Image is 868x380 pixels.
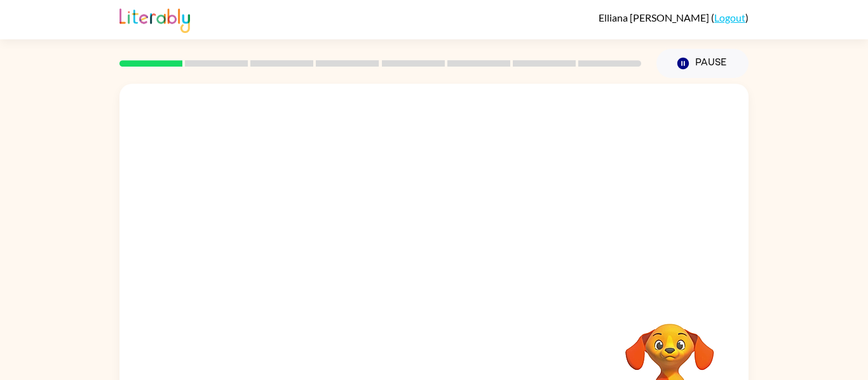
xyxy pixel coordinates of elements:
a: Logout [714,11,745,23]
img: Literably [119,5,190,33]
div: ( ) [599,11,749,23]
button: Pause [656,49,749,78]
span: Elliana [PERSON_NAME] [599,11,711,23]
